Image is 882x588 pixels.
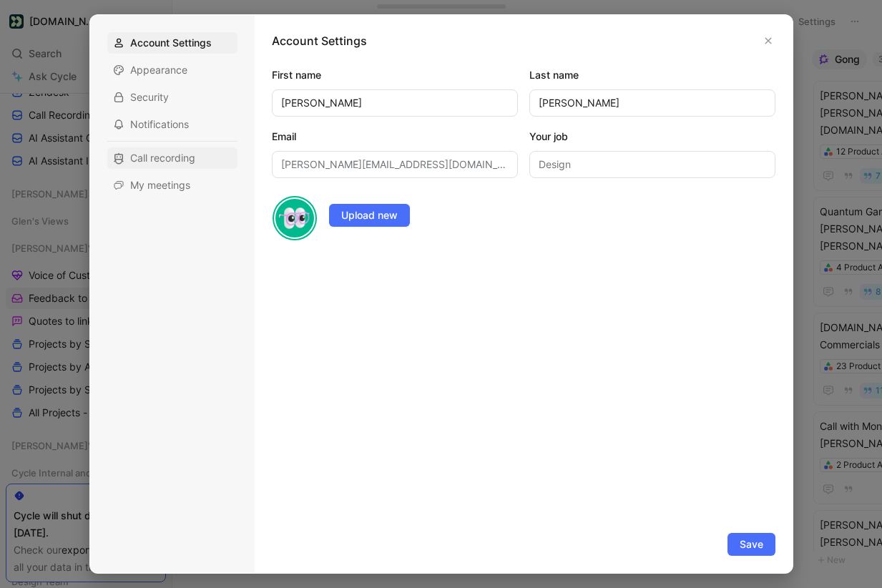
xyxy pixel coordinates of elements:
button: Upload new [329,204,410,227]
label: Email [272,128,518,145]
img: avatar [274,197,315,239]
div: My meetings [107,175,237,196]
h1: Account Settings [272,32,367,49]
label: Last name [529,67,775,84]
span: Account Settings [130,36,212,50]
span: Call recording [130,151,195,165]
span: My meetings [130,178,190,192]
span: Appearance [130,63,187,77]
span: Security [130,90,169,104]
div: Notifications [107,114,237,135]
div: Call recording [107,147,237,169]
span: Upload new [341,207,398,224]
label: First name [272,67,518,84]
div: Security [107,87,237,108]
div: Appearance [107,59,237,81]
span: Save [740,536,763,553]
span: Notifications [130,117,189,132]
label: Your job [529,128,775,145]
div: Account Settings [107,32,237,54]
button: Save [727,533,775,556]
